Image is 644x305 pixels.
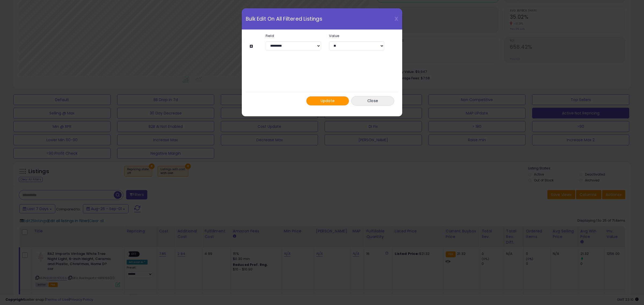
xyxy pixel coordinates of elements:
[325,34,388,38] label: Value
[246,16,322,21] span: Bulk Edit On All Filtered Listings
[321,98,335,103] span: Update
[394,15,398,23] span: X
[262,34,325,38] label: Field
[351,96,394,106] button: Close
